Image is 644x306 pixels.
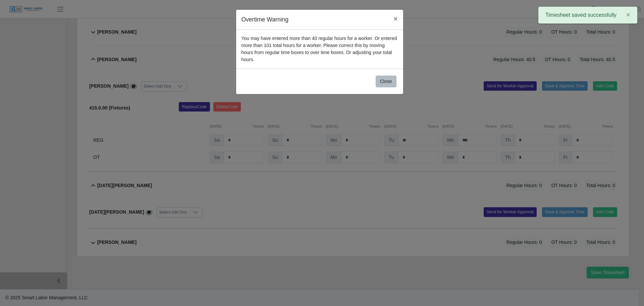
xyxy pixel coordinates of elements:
[236,30,403,69] div: You may have entered more than 40 regular hours for a worker. Or entered more than 101 total hour...
[241,15,288,24] h5: Overtime Warning
[626,11,630,18] span: ×
[376,76,396,87] button: Close
[393,15,397,23] span: ×
[388,10,403,28] button: Close
[538,7,637,24] div: Timesheet saved successfully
